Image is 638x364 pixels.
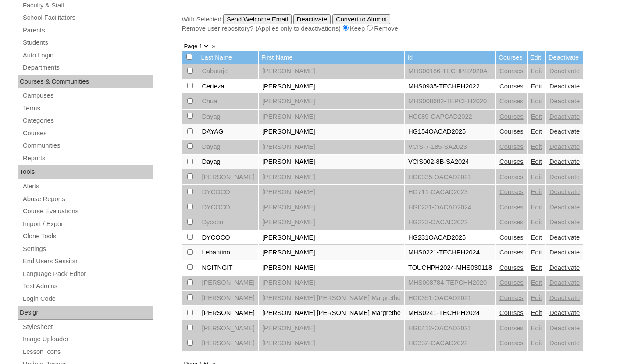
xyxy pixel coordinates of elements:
td: Dycoco [198,215,258,230]
td: Cabutaje [198,64,258,79]
a: Deactivate [549,158,580,165]
div: Design [18,306,153,320]
a: Deactivate [549,234,580,241]
a: Courses [499,98,524,105]
td: [PERSON_NAME] [198,291,258,306]
td: [PERSON_NAME] [259,124,404,139]
a: Courses [499,173,524,180]
td: HG223-OACAD2022 [405,215,495,230]
td: [PERSON_NAME] [259,155,404,170]
td: [PERSON_NAME] [259,245,404,260]
a: Communities [22,140,153,151]
input: Send Welcome Email [223,14,292,24]
td: Deactivate [546,51,583,64]
td: [PERSON_NAME] [198,321,258,336]
td: Dayag [198,140,258,155]
td: Courses [496,51,527,64]
td: HG0335-OACAD2021 [405,170,495,185]
a: Deactivate [549,143,580,150]
td: HG154OACAD2025 [405,124,495,139]
a: Image Uploader [22,334,153,345]
a: Deactivate [549,128,580,135]
a: Parents [22,25,153,36]
td: MHS008602-TEPCHH2020 [405,94,495,109]
a: Courses [499,234,524,241]
a: Auto Login [22,50,153,61]
a: Courses [499,188,524,195]
a: » [212,42,215,49]
td: HG231OACAD2025 [405,230,495,245]
td: DYCOCO [198,185,258,200]
a: Deactivate [549,249,580,256]
div: Courses & Communities [18,75,153,89]
a: Alerts [22,181,153,192]
a: Deactivate [549,173,580,180]
a: Courses [499,128,524,135]
a: Edit [531,309,542,316]
td: TOUCHPH2024-MHS030118 [405,261,495,276]
a: Courses [22,128,153,139]
a: End Users Session [22,256,153,267]
a: Clone Tools [22,231,153,242]
td: [PERSON_NAME] [259,64,404,79]
td: [PERSON_NAME] [PERSON_NAME] Margrethe [259,291,404,306]
td: Dayag [198,155,258,170]
a: Edit [531,339,542,346]
td: [PERSON_NAME] [259,230,404,245]
a: Deactivate [549,279,580,286]
a: Import / Export [22,219,153,230]
td: [PERSON_NAME] [198,276,258,290]
a: Courses [499,143,524,150]
a: Deactivate [549,204,580,211]
td: [PERSON_NAME] [259,185,404,200]
a: Deactivate [549,67,580,74]
td: Last Name [198,51,258,64]
td: HG0412-OACAD2021 [405,321,495,336]
td: [PERSON_NAME] [259,215,404,230]
a: Edit [531,219,542,226]
a: Courses [499,264,524,271]
td: Id [405,51,495,64]
td: [PERSON_NAME] [259,276,404,290]
td: Certeza [198,79,258,94]
a: Settings [22,244,153,254]
td: Dayag [198,110,258,124]
a: Courses [499,113,524,120]
a: Categories [22,115,153,126]
a: Edit [531,204,542,211]
a: Courses [499,339,524,346]
a: Deactivate [549,325,580,332]
a: Abuse Reports [22,194,153,205]
a: Deactivate [549,294,580,301]
td: [PERSON_NAME] [259,79,404,94]
td: [PERSON_NAME] [259,336,404,351]
a: Edit [531,128,542,135]
a: Edit [531,279,542,286]
td: MHS0935-TECHPH2022 [405,79,495,94]
td: VCIS002-8B-SA2024 [405,155,495,170]
a: Edit [531,294,542,301]
a: Test Admins [22,281,153,292]
a: Course Evaluations [22,206,153,217]
div: With Selected: [182,14,616,33]
a: Deactivate [549,339,580,346]
a: Edit [531,325,542,332]
a: Deactivate [549,264,580,271]
td: HG089-OAPCAD2022 [405,110,495,124]
td: MHS008784-TEPCHH2020 [405,276,495,290]
a: Courses [499,279,524,286]
input: Deactivate [293,14,331,24]
a: Edit [531,188,542,195]
div: Remove user repository? (Applies only to deactivations) Keep Remove [182,24,616,33]
a: Deactivate [549,188,580,195]
input: Convert to Alumni [332,14,390,24]
a: Deactivate [549,219,580,226]
td: HG332-OACAD2022 [405,336,495,351]
td: [PERSON_NAME] [259,321,404,336]
a: Edit [531,67,542,74]
a: Courses [499,294,524,301]
a: Edit [531,249,542,256]
a: Edit [531,83,542,90]
td: MHS00186-TECHPH2020A [405,64,495,79]
a: Courses [499,309,524,316]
